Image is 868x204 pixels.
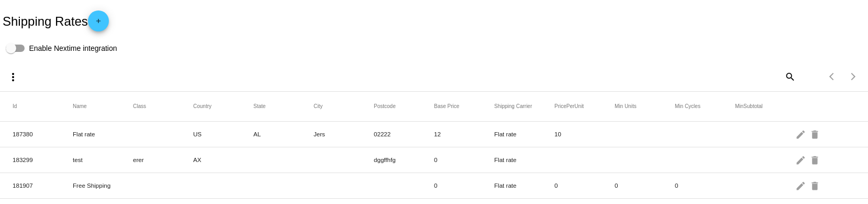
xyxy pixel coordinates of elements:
button: Previous page [822,66,843,87]
mat-cell: 12 [434,128,494,140]
button: Change sorting for Country [193,103,212,110]
mat-cell: Flat rate [494,154,554,166]
span: Enable Nextime integration [29,43,117,53]
mat-cell: Flat rate [494,128,554,140]
mat-cell: 0 [615,179,675,191]
mat-icon: more_vert [7,71,19,83]
button: Change sorting for MinCycles [675,103,700,110]
mat-icon: edit [795,152,808,168]
mat-cell: 183299 [13,154,73,166]
button: Change sorting for Id [13,103,17,110]
mat-icon: add [92,17,105,30]
button: Change sorting for BasePrice [434,103,459,110]
mat-cell: Free Shipping [73,179,133,191]
mat-cell: erer [133,154,193,166]
button: Change sorting for State [253,103,265,110]
button: Change sorting for Class [133,103,146,110]
mat-cell: 187380 [13,128,73,140]
mat-icon: edit [795,126,808,142]
mat-cell: Flat rate [494,179,554,191]
mat-cell: 0 [434,179,494,191]
mat-cell: Jers [314,128,374,140]
mat-icon: search [783,68,796,84]
button: Change sorting for City [314,103,322,110]
button: Change sorting for ShippingCarrier [494,103,532,110]
mat-cell: dggffhfg [374,154,434,166]
mat-cell: 0 [675,179,735,191]
button: Change sorting for MinUnits [615,103,637,110]
button: Change sorting for Name [73,103,87,110]
mat-cell: 02222 [374,128,434,140]
button: Change sorting for Postcode [374,103,396,110]
mat-cell: 0 [434,154,494,166]
mat-cell: 10 [554,128,615,140]
button: Next page [843,66,864,87]
h2: Shipping Rates [3,10,109,31]
mat-cell: 0 [554,179,615,191]
mat-cell: test [73,154,133,166]
mat-icon: delete [809,126,822,142]
mat-cell: AL [253,128,314,140]
mat-icon: delete [809,177,822,194]
mat-icon: edit [795,177,808,194]
mat-cell: Flat rate [73,128,133,140]
mat-cell: 181907 [13,179,73,191]
mat-cell: AX [193,154,253,166]
mat-cell: US [193,128,253,140]
button: Change sorting for MinSubtotal [735,103,763,110]
mat-icon: delete [809,152,822,168]
button: Change sorting for PricePerUnit [554,103,584,110]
